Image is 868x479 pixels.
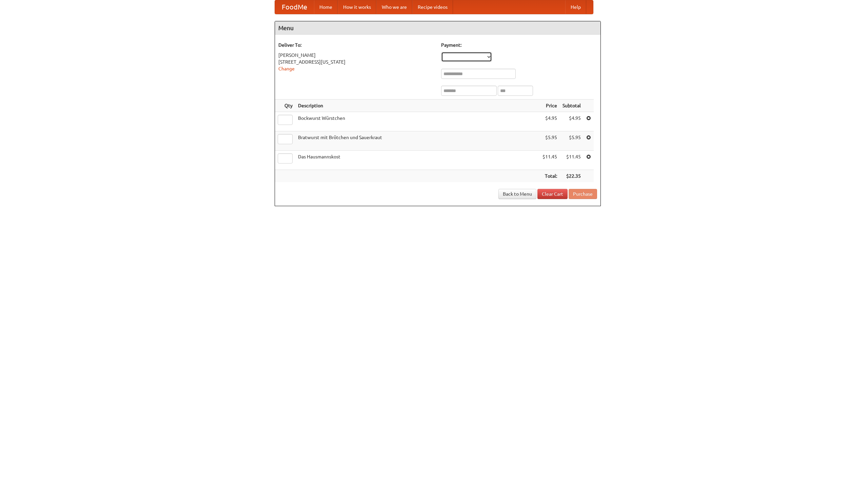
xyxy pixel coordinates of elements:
[540,131,560,151] td: $5.95
[565,0,586,14] a: Help
[560,112,584,131] td: $4.95
[295,112,540,131] td: Bockwurst Würstchen
[314,0,338,14] a: Home
[278,66,295,71] a: Change
[537,189,568,199] a: Clear Cart
[498,189,536,199] a: Back to Menu
[412,0,453,14] a: Recipe videos
[560,100,584,112] th: Subtotal
[278,42,434,48] h5: Deliver To:
[295,131,540,151] td: Bratwurst mit Brötchen und Sauerkraut
[540,100,560,112] th: Price
[278,52,434,59] div: [PERSON_NAME]
[540,151,560,170] td: $11.45
[569,189,597,199] button: Purchase
[376,0,412,14] a: Who we are
[540,170,560,182] th: Total:
[275,0,314,14] a: FoodMe
[560,131,584,151] td: $5.95
[278,59,434,65] div: [STREET_ADDRESS][US_STATE]
[338,0,376,14] a: How it works
[560,151,584,170] td: $11.45
[540,112,560,131] td: $4.95
[441,42,597,48] h5: Payment:
[560,170,584,182] th: $22.35
[275,21,600,35] h4: Menu
[295,100,540,112] th: Description
[275,100,295,112] th: Qty
[295,151,540,170] td: Das Hausmannskost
